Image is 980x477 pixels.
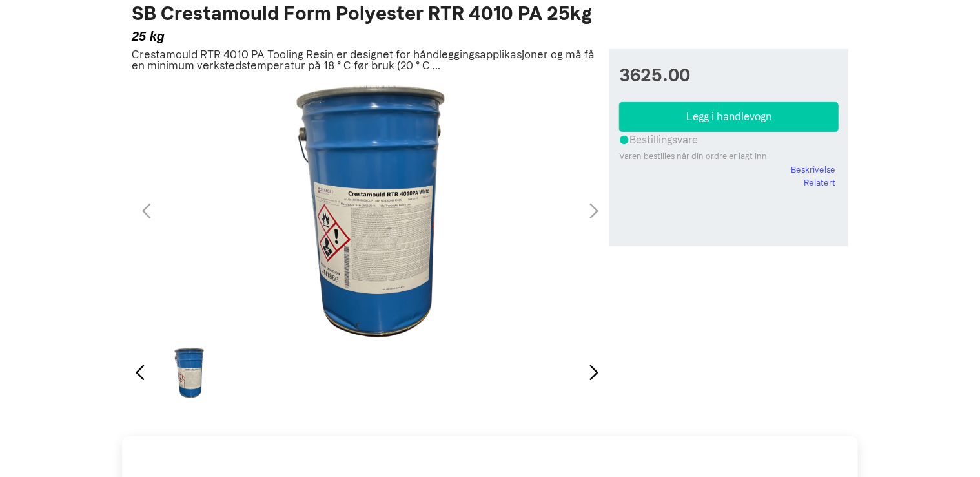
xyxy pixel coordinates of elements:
div: 1 / 1 [129,81,611,342]
h2: SB Crestamould Form Polyester RTR 4010 PA 25kg [132,4,609,23]
span: 3625.00 [619,62,839,89]
div: 1 / 1 [132,347,247,399]
h5: 25 kg [132,30,609,43]
small: Varen bestilles når din ordre er lagt inn [619,151,767,161]
a: Relatert [804,176,835,189]
div: Bestillingsvare [619,132,839,164]
div: Next slide [586,359,603,387]
p: Crestamould RTR 4010 PA Tooling Resin er designet for håndleggingsapplikasjoner og må få en minim... [132,49,609,71]
div: Previous slide [132,359,149,387]
a: Beskrivelse [791,164,835,176]
button: Legg i handlevogn [619,102,839,132]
